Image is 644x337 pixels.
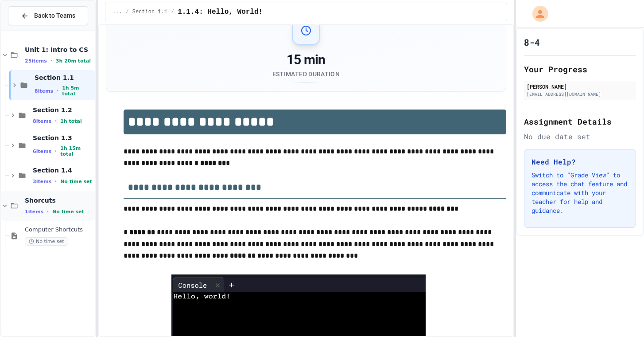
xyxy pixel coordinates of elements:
div: No due date set [524,131,636,142]
span: 1h total [60,118,82,124]
span: 25 items [25,58,47,64]
span: 3h 20m total [56,58,91,64]
span: • [55,178,57,185]
span: ... [113,8,122,16]
button: Back to Teams [8,6,88,25]
span: Section 1.3 [33,134,93,142]
span: 1h 5m total [62,85,93,97]
span: • [55,148,57,155]
span: Section 1.2 [33,106,93,114]
div: [EMAIL_ADDRESS][DOMAIN_NAME] [527,91,633,98]
span: 6 items [33,149,51,154]
span: • [47,208,49,215]
span: • [50,57,52,64]
span: Section 1.1 [132,8,167,16]
h2: Your Progress [524,63,636,75]
div: [PERSON_NAME] [527,82,633,90]
span: • [57,87,58,94]
span: Shorcuts [25,196,93,204]
span: Back to Teams [34,11,75,20]
span: 8 items [33,118,51,124]
span: 1h 15m total [60,145,93,157]
span: 1 items [25,209,43,215]
span: No time set [25,237,68,246]
h3: Need Help? [531,157,628,167]
span: / [126,8,129,16]
span: 3 items [33,179,51,184]
div: My Account [523,4,551,24]
span: No time set [52,209,84,215]
span: Section 1.1 [35,74,93,82]
div: 15 min [272,52,340,68]
span: / [171,8,174,16]
h1: 8-4 [524,36,540,48]
span: No time set [60,179,92,184]
h2: Assignment Details [524,115,636,128]
span: • [55,118,57,125]
span: Section 1.4 [33,166,93,174]
span: 8 items [35,88,53,94]
p: Switch to "Grade View" to access the chat feature and communicate with your teacher for help and ... [531,171,628,215]
div: Estimated Duration [272,70,340,78]
span: Unit 1: Intro to CS [25,46,93,54]
span: 1.1.4: Hello, World! [178,7,263,17]
span: Computer Shortcuts [25,226,93,234]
